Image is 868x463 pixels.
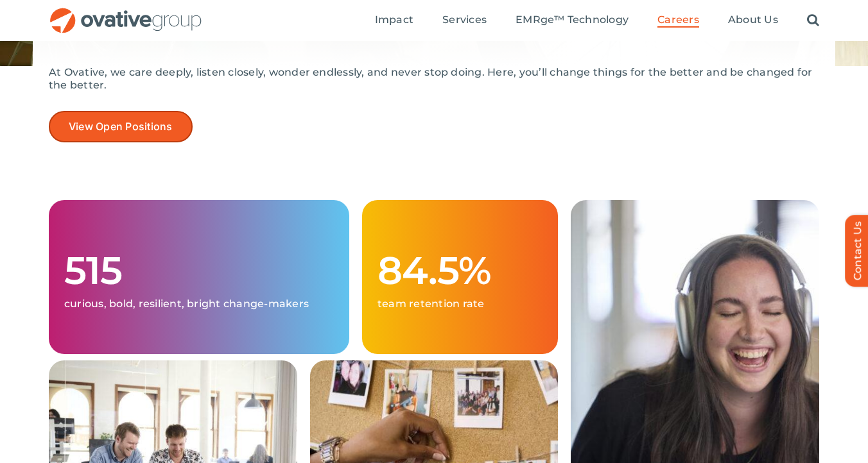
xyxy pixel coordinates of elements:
a: EMRge™ Technology [516,13,629,28]
span: Careers [657,13,699,26]
h1: 84.5% [378,250,542,291]
span: EMRge™ Technology [516,13,629,26]
a: View Open Positions [49,111,193,142]
p: team retention rate [378,298,542,310]
span: Services [442,13,487,26]
span: View Open Positions [69,121,173,133]
a: Careers [657,13,699,28]
h1: 515 [64,250,334,291]
p: curious, bold, resilient, bright change-makers [64,298,334,310]
a: Impact [375,13,413,28]
a: Services [442,13,487,28]
span: About Us [728,13,778,26]
p: At Ovative, we care deeply, listen closely, wonder endlessly, and never stop doing. Here, you’ll ... [49,66,819,92]
a: About Us [728,13,778,28]
span: Impact [375,13,413,26]
a: Search [807,13,819,28]
a: OG_Full_horizontal_RGB [49,6,203,19]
